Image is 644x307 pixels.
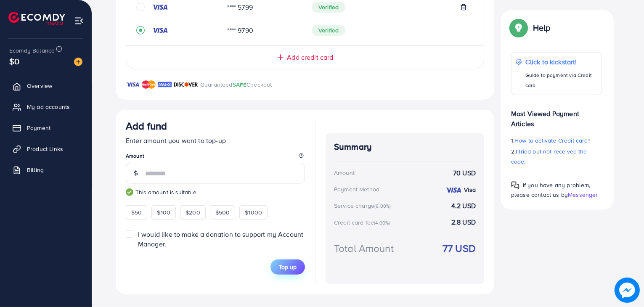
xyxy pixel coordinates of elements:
[126,120,167,132] h3: Add fund
[533,23,551,33] p: Help
[511,102,602,129] p: Most Viewed Payment Articles
[215,208,230,217] span: $500
[6,77,85,94] a: Overview
[9,46,55,55] span: Ecomdy Balance
[334,142,476,152] h4: Summary
[126,79,140,90] img: brand
[8,12,65,25] img: logo
[126,152,305,163] legend: Amount
[279,263,297,271] span: Top up
[445,187,462,193] img: credit
[568,191,598,199] span: Messenger
[136,3,145,11] svg: circle
[443,241,476,256] strong: 77 USD
[270,259,305,275] button: Top up
[514,136,590,145] span: How to activate Credit card?
[126,135,305,146] p: Enter amount you want to top-up
[511,20,526,35] img: Popup guide
[615,278,640,303] img: image
[511,146,602,167] p: 2.
[6,140,85,157] a: Product Links
[74,58,82,66] img: image
[287,53,333,62] span: Add credit card
[525,70,597,90] p: Guide to payment via Credit card
[27,124,50,132] span: Payment
[6,161,85,178] a: Billing
[511,181,519,190] img: Popup guide
[464,185,476,194] strong: Visa
[74,16,84,26] img: menu
[6,119,85,136] a: Payment
[511,181,591,199] span: If you have any problem, please contact us by
[27,103,70,111] span: My ad accounts
[334,218,393,227] div: Credit card fee
[233,80,247,89] span: SAFE
[312,2,345,13] span: Verified
[151,4,168,11] img: credit
[131,208,142,217] span: $50
[126,188,133,196] img: guide
[27,145,63,153] span: Product Links
[151,27,168,34] img: credit
[158,79,172,90] img: brand
[334,241,394,256] div: Total Amount
[27,166,44,174] span: Billing
[136,26,145,34] svg: record circle
[200,79,272,90] p: Guaranteed Checkout
[334,201,393,210] div: Service charge
[453,168,476,178] strong: 70 USD
[157,208,170,217] span: $100
[334,185,379,193] div: Payment Method
[9,55,19,67] span: $0
[511,147,587,166] span: I tried but not received the code.
[142,79,156,90] img: brand
[451,201,476,211] strong: 4.2 USD
[126,188,305,196] small: This amount is suitable
[374,220,390,226] small: (4.00%)
[6,98,85,115] a: My ad accounts
[511,135,602,146] p: 1.
[245,208,262,217] span: $1000
[312,25,345,36] span: Verified
[174,79,198,90] img: brand
[334,169,355,177] div: Amount
[27,82,52,90] span: Overview
[186,208,200,217] span: $200
[138,230,303,249] span: I would like to make a donation to support my Account Manager.
[374,203,391,209] small: (6.00%)
[525,57,597,67] p: Click to kickstart!
[451,217,476,227] strong: 2.8 USD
